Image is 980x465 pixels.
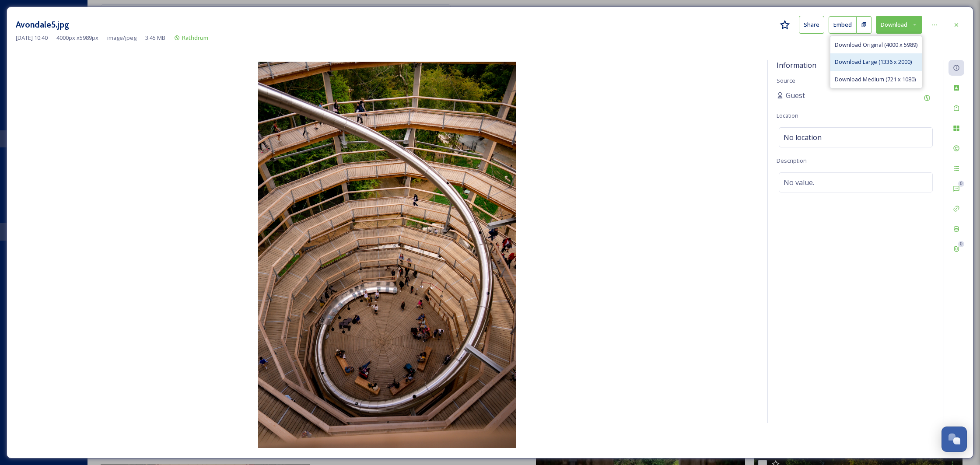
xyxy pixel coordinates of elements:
h3: Avondale5.jpg [16,18,69,31]
div: 0 [958,181,964,187]
button: Embed [829,16,857,34]
span: Guest [786,90,805,101]
button: Share [799,16,824,34]
span: Information [777,60,816,70]
button: Open Chat [941,427,967,452]
span: 3.45 MB [145,34,165,42]
span: Download Medium (721 x 1080) [835,75,916,84]
span: Rathdrum [182,34,208,42]
div: 0 [958,241,964,247]
span: 4000 px x 5989 px [56,34,98,42]
span: Download Original (4000 x 5989) [835,41,917,49]
span: No value. [784,177,814,188]
span: Description [777,157,807,164]
span: [DATE] 10:40 [16,34,48,42]
span: image/jpeg [107,34,136,42]
span: No location [784,132,822,143]
img: Avondale5.jpg [16,62,759,448]
span: Location [777,112,798,119]
span: Source [777,77,795,84]
button: Download [876,16,922,34]
span: Download Large (1336 x 2000) [835,58,912,66]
